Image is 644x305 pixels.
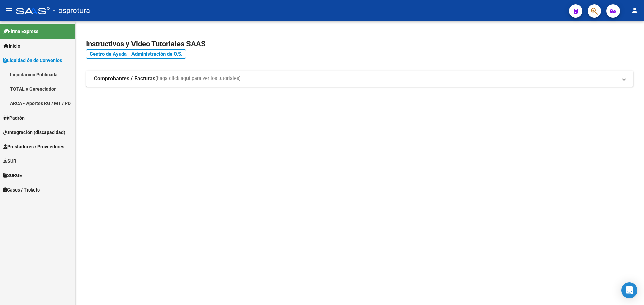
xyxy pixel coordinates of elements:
span: Padrón [3,114,25,122]
span: SURGE [3,172,22,179]
h2: Instructivos y Video Tutoriales SAAS [86,37,633,50]
strong: Comprobantes / Facturas [94,75,155,82]
span: - osprotura [53,3,90,18]
a: Centro de Ayuda - Administración de O.S. [86,49,186,59]
mat-icon: person [631,6,639,14]
span: Firma Express [3,28,38,35]
span: Liquidación de Convenios [3,57,62,64]
span: Integración (discapacidad) [3,129,65,136]
mat-icon: menu [5,6,13,14]
span: SUR [3,157,16,165]
span: Prestadores / Proveedores [3,143,64,150]
span: Inicio [3,42,20,50]
span: (haga click aquí para ver los tutoriales) [155,75,241,82]
span: Casos / Tickets [3,186,40,194]
mat-expansion-panel-header: Comprobantes / Facturas(haga click aquí para ver los tutoriales) [86,71,633,87]
div: Open Intercom Messenger [621,282,637,298]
